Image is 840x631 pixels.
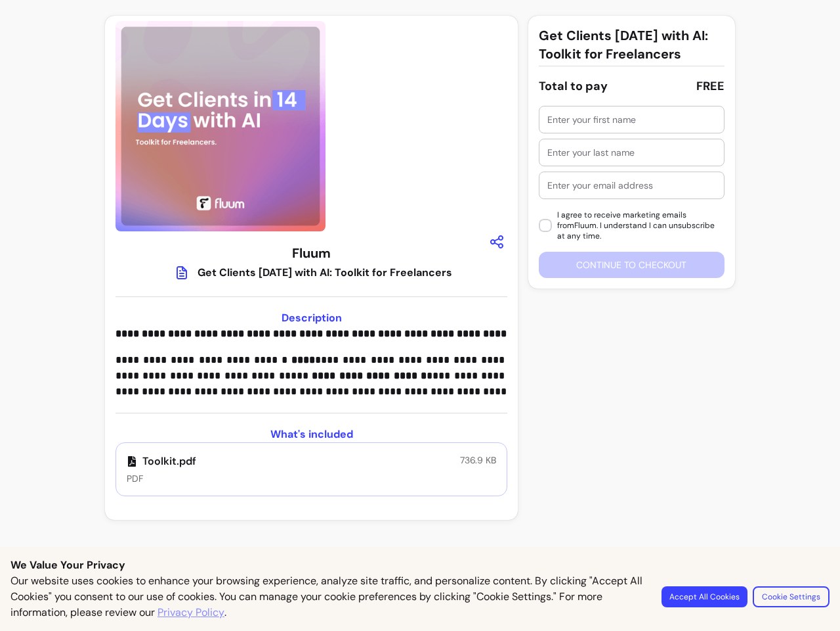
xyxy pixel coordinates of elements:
input: Enter your last name [547,146,716,159]
input: Enter your first name [547,113,716,126]
div: Total to pay [539,77,608,95]
input: Enter your email address [547,179,716,192]
img: https://d3pz9znudhj10h.cloudfront.net/9e4209f5-0baa-4e25-8d37-a980f0b6fe04 [115,21,325,231]
h3: Get Clients [DATE] with AI: Toolkit for Freelancers [539,26,724,63]
p: We Value Your Privacy [10,557,829,573]
div: Get Clients [DATE] with AI: Toolkit for Freelancers [198,265,452,281]
h3: Description [115,310,507,326]
p: Our website uses cookies to enhance your browsing experience, analyze site traffic, and personali... [10,573,646,620]
button: Cookie Settings [753,586,829,607]
p: PDF [127,472,196,485]
h3: What's included [115,427,507,442]
p: 736.9 KB [460,454,496,467]
button: Accept All Cookies [661,586,747,607]
a: Privacy Policy [157,605,224,620]
div: FREE [696,77,724,95]
p: Toolkit.pdf [127,454,196,469]
h3: Fluum [292,244,331,262]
